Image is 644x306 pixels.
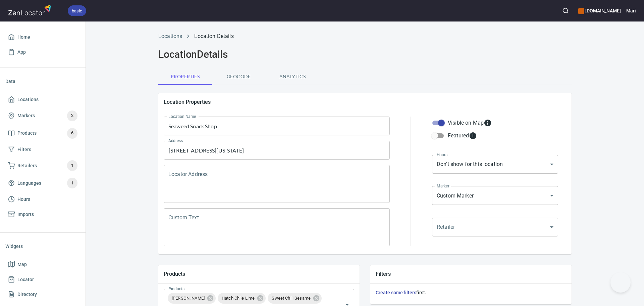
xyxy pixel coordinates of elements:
[432,186,558,205] div: Custom Marker
[469,132,477,140] svg: Featured locations are moved to the top of the search results list.
[5,73,80,89] li: Data
[17,179,41,187] span: Languages
[17,162,37,170] span: Retailers
[67,112,77,120] span: 2
[158,32,572,40] nav: breadcrumb
[17,112,35,120] span: Markers
[168,293,216,304] div: [PERSON_NAME]
[164,270,354,277] h5: Products
[17,145,31,154] span: Filters
[376,290,416,295] a: Create some filters
[216,73,262,81] span: Geocode
[67,129,77,137] span: 6
[5,30,80,45] a: Home
[17,290,37,299] span: Directory
[610,272,631,293] iframe: Help Scout Beacon - Open
[558,3,573,18] button: Search
[5,92,80,107] a: Locations
[268,295,315,301] span: Sweet Chili Sesame
[168,295,209,301] span: [PERSON_NAME]
[432,218,558,236] div: ​
[578,8,584,14] button: color-CE600E
[17,260,27,269] span: Map
[5,272,80,287] a: Locator
[5,142,80,157] a: Filters
[17,210,34,219] span: Imports
[17,48,26,56] span: App
[376,270,566,277] h5: Filters
[68,7,86,14] span: basic
[164,98,566,105] h5: Location Properties
[17,33,30,41] span: Home
[484,119,492,127] svg: Whether the location is visible on the map.
[448,119,492,127] div: Visible on Map
[17,129,37,137] span: Products
[68,5,86,16] div: basic
[162,73,208,81] span: Properties
[270,73,315,81] span: Analytics
[158,33,182,39] a: Locations
[158,48,572,60] h2: Location Details
[448,132,477,140] div: Featured
[5,287,80,302] a: Directory
[8,3,53,17] img: zenlocator
[218,293,266,304] div: Hatch Chile Lime
[5,238,80,254] li: Widgets
[268,293,322,304] div: Sweet Chili Sesame
[17,195,30,204] span: Hours
[5,45,80,60] a: App
[5,125,80,142] a: Products6
[5,174,80,192] a: Languages1
[5,192,80,207] a: Hours
[5,157,80,174] a: Retailers1
[67,179,77,187] span: 1
[432,155,558,174] div: Don't show for this location
[5,257,80,272] a: Map
[17,95,39,104] span: Locations
[578,7,621,14] h6: [DOMAIN_NAME]
[376,289,566,296] h6: first.
[218,295,259,301] span: Hatch Chile Lime
[5,207,80,222] a: Imports
[67,162,77,170] span: 1
[5,107,80,125] a: Markers2
[626,3,636,18] button: Mari
[194,33,233,39] a: Location Details
[626,7,636,14] h6: Mari
[17,275,34,284] span: Locator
